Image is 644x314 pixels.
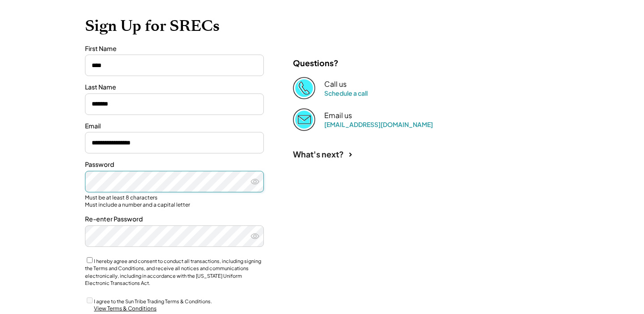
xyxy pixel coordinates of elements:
[85,160,264,169] div: Password
[85,194,264,208] div: Must be at least 8 characters Must include a number and a capital letter
[94,305,157,313] div: View Terms & Conditions
[85,17,559,35] h1: Sign Up for SRECs
[85,44,264,53] div: First Name
[293,108,315,131] img: Email%202%403x.png
[85,215,264,224] div: Re-enter Password
[85,258,261,286] label: I hereby agree and consent to conduct all transactions, including signing the Terms and Condition...
[324,80,347,89] div: Call us
[293,77,315,99] img: Phone%20copy%403x.png
[324,111,352,120] div: Email us
[85,83,264,92] div: Last Name
[324,89,368,97] a: Schedule a call
[293,149,344,159] div: What's next?
[94,298,212,304] label: I agree to the Sun Tribe Trading Terms & Conditions.
[293,58,339,68] div: Questions?
[324,120,433,128] a: [EMAIL_ADDRESS][DOMAIN_NAME]
[85,122,264,131] div: Email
